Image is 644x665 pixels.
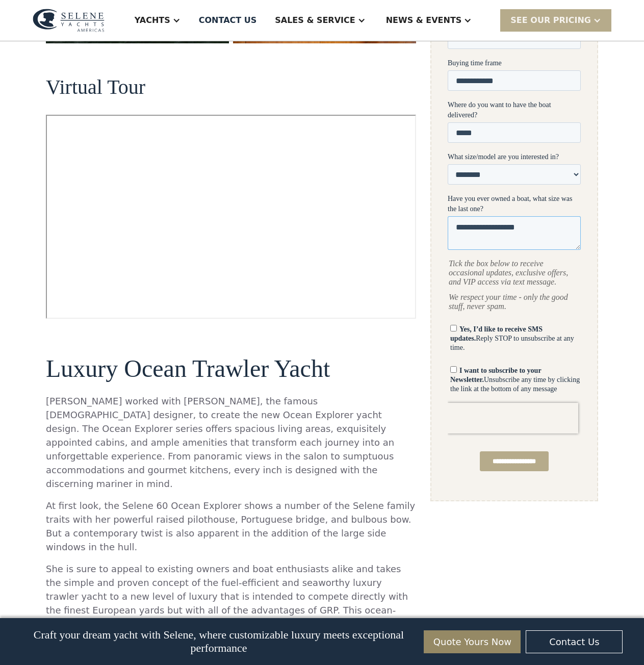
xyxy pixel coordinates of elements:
a: Quote Yours Now [424,630,521,653]
iframe: Virtual Tour [46,115,416,319]
a: Contact Us [526,630,623,653]
p: At first look, the Selene 60 Ocean Explorer shows a number of the Selene family traits with her p... [46,499,416,554]
div: Sales & Service [275,14,355,27]
div: Yachts [135,14,170,27]
p: Craft your dream yacht with Selene, where customizable luxury meets exceptional performance [21,628,417,655]
h2: Luxury Ocean Trawler Yacht [46,355,416,382]
p: She is sure to appeal to existing owners and boat enthusiasts alike and takes the simple and prov... [46,562,416,645]
img: logo [33,9,105,32]
p: [PERSON_NAME] worked with [PERSON_NAME], the famous [DEMOGRAPHIC_DATA] designer, to create the ne... [46,394,416,491]
div: SEE Our Pricing [500,9,611,31]
div: SEE Our Pricing [510,14,591,27]
div: News & EVENTS [386,14,462,27]
div: Contact US [199,14,257,27]
h2: Virtual Tour [46,76,416,98]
